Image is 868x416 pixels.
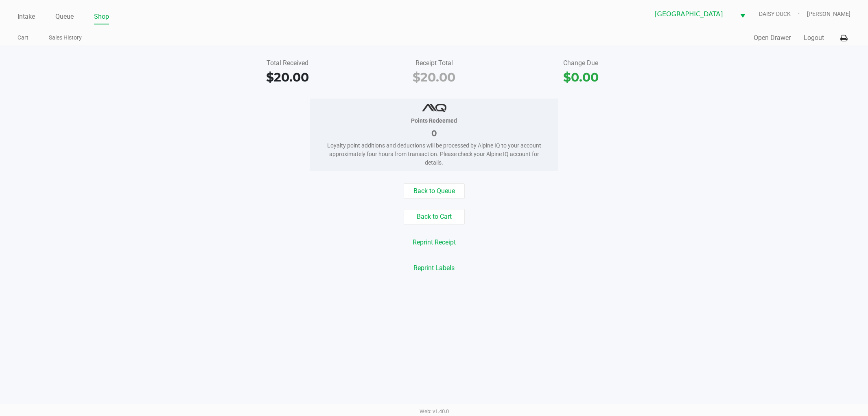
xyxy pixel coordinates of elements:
div: Total Received [220,58,355,68]
button: Select [735,4,750,24]
span: [GEOGRAPHIC_DATA] [654,9,730,19]
a: Cart [17,33,28,43]
div: Loyalty point additions and deductions will be processed by Alpine IQ to your account approximate... [322,141,546,167]
span: DAISY-DUCK [759,10,807,18]
div: $0.00 [514,68,648,86]
a: Queue [55,11,74,22]
div: $20.00 [367,68,501,86]
button: Reprint Labels [408,260,460,276]
span: Web: v1.40.0 [420,408,449,414]
button: Back to Cart [404,209,465,225]
a: Shop [94,11,109,22]
span: [PERSON_NAME] [807,10,851,18]
button: Back to Queue [404,183,465,199]
a: Sales History [49,33,82,43]
div: Change Due [514,58,648,68]
div: Points Redeemed [322,117,546,125]
div: 0 [322,127,546,139]
button: Reprint Receipt [407,235,461,250]
div: Receipt Total [367,58,501,68]
button: Open Drawer [754,33,791,43]
button: Logout [804,33,824,43]
a: Intake [17,11,35,22]
div: $20.00 [220,68,355,86]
